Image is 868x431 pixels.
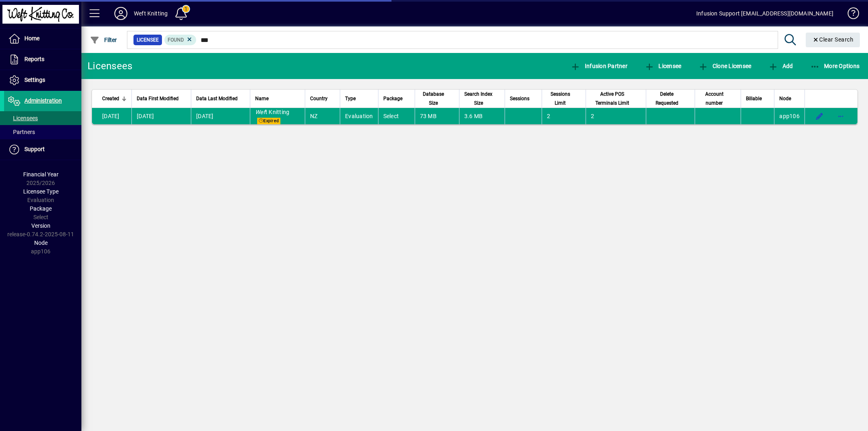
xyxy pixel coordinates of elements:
[164,35,197,45] mat-chip: Found Status: Found
[90,37,117,43] span: Filter
[257,118,280,124] span: Expired
[23,188,59,195] span: Licensee Type
[88,33,119,47] button: Filter
[340,108,378,124] td: Evaluation
[571,63,627,69] span: Infusion Partner
[746,94,769,103] div: Billable
[700,90,729,108] span: Account number
[30,205,52,212] span: Package
[4,111,81,125] a: Licensees
[806,33,860,47] button: Clear
[766,59,795,73] button: Add
[31,222,50,229] span: Version
[345,94,373,103] div: Type
[510,94,529,103] span: Sessions
[255,109,289,115] span: t Knitting
[23,171,59,178] span: Financial Year
[700,90,736,108] div: Account number
[568,59,630,73] button: Infusion Partner
[4,49,81,70] a: Reports
[310,94,335,103] div: Country
[24,77,45,83] span: Settings
[643,59,684,73] button: Licensee
[542,108,586,124] td: 2
[459,108,505,124] td: 3.6 MB
[102,94,127,103] div: Created
[383,94,410,103] div: Package
[137,94,179,103] span: Data First Modified
[779,94,800,103] div: Node
[842,2,858,28] a: Knowledge Base
[24,97,62,104] span: Administration
[137,94,186,103] div: Data First Modified
[305,108,340,124] td: NZ
[547,90,581,108] div: Sessions Limit
[4,139,81,160] a: Support
[645,63,682,69] span: Licensee
[420,90,447,108] span: Database Size
[696,59,753,73] button: Clone Licensee
[24,35,39,42] span: Home
[378,108,415,124] td: Select
[4,29,81,49] a: Home
[510,94,537,103] div: Sessions
[415,108,459,124] td: 73 MB
[8,129,35,135] span: Partners
[24,56,44,62] span: Reports
[810,63,860,69] span: More Options
[808,59,862,73] button: More Options
[591,90,634,108] span: Active POS Terminals Limit
[134,7,168,20] div: Weft Knitting
[746,94,762,103] span: Billable
[464,90,492,108] span: Search Index Size
[698,63,751,69] span: Clone Licensee
[255,109,265,115] em: Wef
[779,113,800,119] span: app106.prod.infusionbusinesssoftware.com
[196,94,238,103] span: Data Last Modified
[812,36,854,43] span: Clear Search
[87,59,132,73] div: Licensees
[834,110,847,123] button: More options
[168,37,184,43] span: Found
[383,94,402,103] span: Package
[34,240,48,246] span: Node
[92,108,131,124] td: [DATE]
[420,90,454,108] div: Database Size
[8,115,38,121] span: Licensees
[813,110,826,123] button: Edit
[24,146,45,152] span: Support
[131,108,191,124] td: [DATE]
[4,70,81,90] a: Settings
[255,94,269,103] span: Name
[255,94,300,103] div: Name
[464,90,500,108] div: Search Index Size
[547,90,573,108] span: Sessions Limit
[768,63,793,69] span: Add
[4,125,81,139] a: Partners
[191,108,250,124] td: [DATE]
[651,90,689,108] div: Delete Requested
[586,108,646,124] td: 2
[102,94,119,103] span: Created
[591,90,641,108] div: Active POS Terminals Limit
[137,36,159,44] span: Licensee
[779,94,791,103] span: Node
[345,94,356,103] span: Type
[310,94,328,103] span: Country
[108,6,134,21] button: Profile
[196,94,245,103] div: Data Last Modified
[696,7,833,20] div: Infusion Support [EMAIL_ADDRESS][DOMAIN_NAME]
[651,90,682,108] span: Delete Requested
